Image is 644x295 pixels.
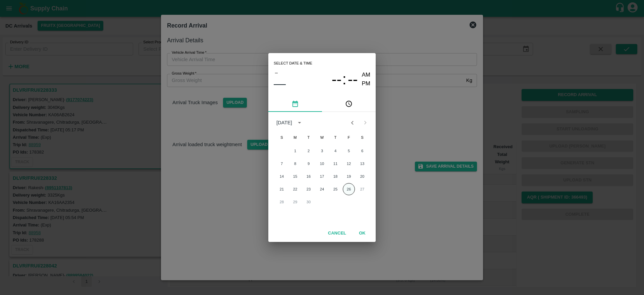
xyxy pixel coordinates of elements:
span: -- [348,71,358,88]
button: Cancel [325,227,349,239]
button: 13 [356,158,368,170]
button: 22 [289,183,301,195]
span: – [275,68,278,77]
button: 17 [316,170,328,182]
button: 15 [289,170,301,182]
button: 23 [303,183,315,195]
button: 24 [316,183,328,195]
button: 4 [329,145,341,157]
button: pick time [322,96,376,112]
button: 6 [356,145,368,157]
span: Select date & time [274,58,312,69]
span: Monday [289,131,301,144]
button: 1 [289,145,301,157]
button: 5 [343,145,355,157]
button: Previous month [346,116,359,129]
button: -- [348,71,358,88]
button: -- [332,71,342,88]
span: Friday [343,131,355,144]
button: 25 [329,183,341,195]
button: 19 [343,170,355,182]
button: 9 [303,158,315,170]
button: 8 [289,158,301,170]
button: 18 [329,170,341,182]
button: 12 [343,158,355,170]
button: – [274,68,279,77]
button: 14 [276,170,288,182]
button: –– [274,77,286,90]
button: 10 [316,158,328,170]
span: -- [332,71,342,88]
button: 20 [356,170,368,182]
span: Thursday [329,131,341,144]
span: Tuesday [303,131,315,144]
button: 11 [329,158,341,170]
span: Sunday [276,131,288,144]
span: Wednesday [316,131,328,144]
button: 7 [276,158,288,170]
button: OK [352,227,373,239]
div: [DATE] [276,119,292,126]
button: calendar view is open, switch to year view [294,117,305,128]
button: 26 [343,183,355,195]
span: Saturday [356,131,368,144]
button: 2 [303,145,315,157]
button: 16 [303,170,315,182]
button: 3 [316,145,328,157]
button: 21 [276,183,288,195]
button: AM [362,71,371,80]
span: : [342,71,346,88]
button: PM [362,79,371,88]
button: pick date [268,96,322,112]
